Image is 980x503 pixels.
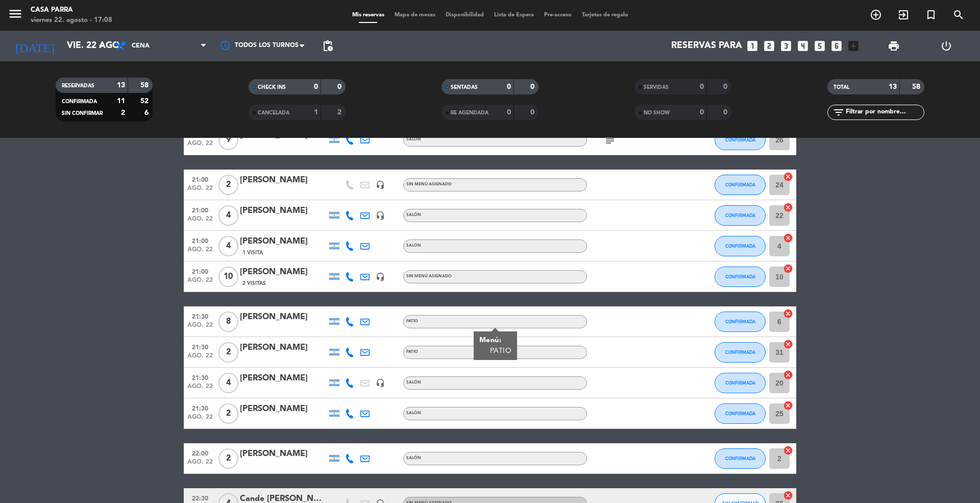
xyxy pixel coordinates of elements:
[8,6,23,25] button: menu
[530,109,536,116] strong: 0
[725,456,755,461] span: CONFIRMADA
[723,83,729,90] strong: 0
[117,98,125,105] strong: 11
[258,110,289,115] span: CANCELADA
[240,402,327,416] div: [PERSON_NAME]
[117,82,125,89] strong: 13
[845,107,924,118] input: Filtrar por nombre...
[530,83,536,90] strong: 0
[322,40,334,52] span: pending_actions
[897,9,910,21] i: exit_to_app
[218,403,238,424] span: 2
[240,447,327,461] div: [PERSON_NAME]
[870,9,882,21] i: add_circle_outline
[8,6,23,21] i: menu
[725,319,755,324] span: CONFIRMADA
[940,40,952,52] i: power_settings_new
[725,380,755,386] span: CONFIRMADA
[832,106,845,118] i: filter_list
[715,267,766,287] button: CONFIRMADA
[725,349,755,355] span: CONFIRMADA
[783,308,793,319] i: cancel
[715,373,766,393] button: CONFIRMADA
[952,9,965,21] i: search
[715,236,766,256] button: CONFIRMADA
[644,85,669,90] span: SERVIDAS
[218,373,238,393] span: 4
[187,215,213,227] span: ago. 22
[783,400,793,411] i: cancel
[406,350,418,354] span: PATIO
[8,35,62,57] i: [DATE]
[242,249,263,257] span: 1 Visita
[218,312,238,332] span: 8
[889,83,897,90] strong: 13
[671,41,742,51] span: Reservas para
[187,246,213,258] span: ago. 22
[763,39,776,53] i: looks_two
[406,137,421,141] span: SALÓN
[723,109,729,116] strong: 0
[406,456,421,460] span: SALÓN
[700,83,704,90] strong: 0
[187,341,213,352] span: 21:30
[187,447,213,459] span: 22:00
[187,322,213,333] span: ago. 22
[240,310,327,324] div: [PERSON_NAME]
[783,233,793,243] i: cancel
[479,335,512,346] div: Menú:
[187,371,213,383] span: 21:30
[187,402,213,414] span: 21:30
[406,411,421,415] span: SALÓN
[187,265,213,277] span: 21:00
[218,236,238,256] span: 4
[240,372,327,385] div: [PERSON_NAME]
[218,205,238,226] span: 4
[715,175,766,195] button: CONFIRMADA
[314,83,318,90] strong: 0
[218,175,238,195] span: 2
[451,110,488,115] span: RE AGENDADA
[715,403,766,424] button: CONFIRMADA
[132,42,150,50] span: Cena
[715,130,766,150] button: CONFIRMADA
[62,111,103,116] span: SIN CONFIRMAR
[783,445,793,456] i: cancel
[187,173,213,185] span: 21:00
[725,182,755,187] span: CONFIRMADA
[337,109,344,116] strong: 2
[920,31,972,61] div: LOG OUT
[187,414,213,425] span: ago. 22
[140,98,151,105] strong: 52
[187,140,213,152] span: ago. 22
[218,130,238,150] span: 9
[725,212,755,218] span: CONFIRMADA
[376,272,385,281] i: headset_mic
[314,109,318,116] strong: 1
[240,341,327,354] div: [PERSON_NAME]
[121,109,125,116] strong: 2
[240,174,327,187] div: [PERSON_NAME]
[31,15,112,26] div: viernes 22. agosto - 17:08
[187,185,213,197] span: ago. 22
[258,85,286,90] span: CHECK INS
[783,339,793,349] i: cancel
[187,204,213,215] span: 21:00
[144,109,151,116] strong: 6
[577,12,633,18] span: Tarjetas de regalo
[242,279,266,288] span: 2 Visitas
[389,12,440,18] span: Mapa de mesas
[715,205,766,226] button: CONFIRMADA
[62,83,94,88] span: RESERVADAS
[218,267,238,287] span: 10
[507,109,511,116] strong: 0
[489,12,539,18] span: Lista de Espera
[715,312,766,332] button: CONFIRMADA
[406,244,421,248] span: SALÓN
[604,134,616,146] i: subject
[779,39,793,53] i: looks_3
[187,310,213,322] span: 21:30
[406,182,452,186] span: Sin menú asignado
[715,448,766,469] button: CONFIRMADA
[406,274,452,278] span: Sin menú asignado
